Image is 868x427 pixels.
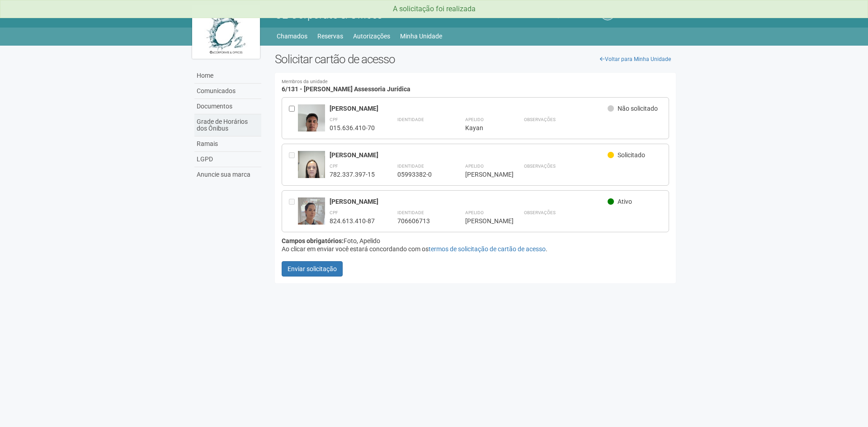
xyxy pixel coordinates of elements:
[298,197,325,234] img: user.jpg
[465,117,484,122] strong: Apelido
[465,164,484,169] strong: Apelido
[524,210,556,215] strong: Observações
[194,114,261,136] a: Grade de Horários dos Ônibus
[595,52,676,66] a: Voltar para Minha Unidade
[289,197,298,225] div: Entre em contato com a Aministração para solicitar o cancelamento ou 2a via
[400,30,442,42] a: Minha Unidade
[465,124,501,132] div: Kayan
[282,80,669,93] h4: 6/131 - [PERSON_NAME] Assessoria Jurídica
[194,152,261,167] a: LGPD
[282,80,669,84] small: Membros da unidade
[618,151,645,159] span: Solicitado
[330,151,608,159] div: [PERSON_NAME]
[194,84,261,99] a: Comunicados
[397,210,424,215] strong: Identidade
[194,136,261,152] a: Ramais
[465,217,501,225] div: [PERSON_NAME]
[282,237,344,244] strong: Campos obrigatórios:
[330,197,608,206] div: [PERSON_NAME]
[465,170,501,178] div: [PERSON_NAME]
[330,104,608,113] div: [PERSON_NAME]
[524,117,556,122] strong: Observações
[277,30,307,42] a: Chamados
[282,237,669,245] div: Foto, Apelido
[275,52,676,66] h2: Solicitar cartão de acesso
[282,245,669,253] div: Ao clicar em enviar você estará concordando com os .
[330,170,375,178] div: 782.337.397-15
[194,99,261,114] a: Documentos
[330,210,338,215] strong: CPF
[465,210,484,215] strong: Apelido
[330,117,338,122] strong: CPF
[317,30,343,42] a: Reservas
[524,164,556,169] strong: Observações
[618,198,632,205] span: Ativo
[397,164,424,169] strong: Identidade
[353,30,390,42] a: Autorizações
[192,5,260,59] img: logo.jpg
[397,117,424,122] strong: Identidade
[330,124,375,132] div: 015.636.410-70
[397,217,443,225] div: 706606713
[429,245,546,253] a: termos de solicitação de cartão de acesso
[298,151,325,187] img: user.jpg
[289,151,298,178] div: Entre em contato com a Aministração para solicitar o cancelamento ou 2a via
[282,261,343,277] button: Enviar solicitação
[397,170,443,178] div: 05993382-0
[298,104,325,144] img: user.jpg
[194,68,261,84] a: Home
[330,164,338,169] strong: CPF
[618,105,658,112] span: Não solicitado
[330,217,375,225] div: 824.613.410-87
[194,167,261,182] a: Anuncie sua marca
